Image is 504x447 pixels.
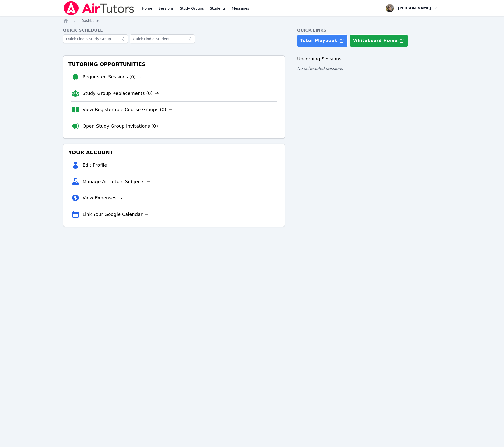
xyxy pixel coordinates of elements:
a: Link Your Google Calendar [83,211,149,218]
h4: Quick Schedule [63,27,285,33]
a: Tutor Playbook [297,34,348,47]
h3: Tutoring Opportunities [67,60,281,69]
img: Air Tutors [63,1,135,15]
a: Open Study Group Invitations (0) [83,123,164,130]
span: Dashboard [81,19,101,23]
h3: Your Account [67,148,281,157]
a: View Registerable Course Groups (0) [83,106,172,113]
a: Requested Sessions (0) [83,73,142,80]
a: View Expenses [83,194,123,202]
span: Messages [232,6,249,11]
a: Study Group Replacements (0) [83,90,159,97]
nav: Breadcrumb [63,18,441,23]
a: Manage Air Tutors Subjects [83,178,151,185]
input: Quick Find a Student [130,34,195,43]
button: Whiteboard Home [350,34,408,47]
input: Quick Find a Study Group [63,34,128,43]
h4: Quick Links [297,27,441,33]
a: Edit Profile [83,162,113,169]
h3: Upcoming Sessions [297,55,441,62]
span: No scheduled sessions [297,66,343,71]
a: Dashboard [81,18,101,23]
